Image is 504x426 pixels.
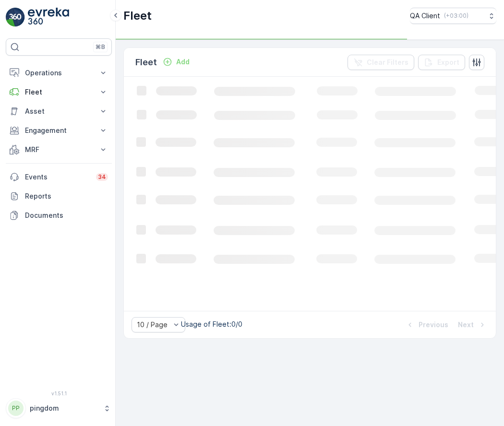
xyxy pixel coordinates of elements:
[6,140,112,159] button: MRF
[6,83,112,102] button: Fleet
[181,319,242,329] p: Usage of Fleet : 0/0
[6,121,112,140] button: Engagement
[25,68,93,78] p: Operations
[25,172,90,182] p: Events
[25,211,108,220] p: Documents
[30,403,98,413] p: pingdom
[25,87,93,97] p: Fleet
[6,187,112,206] a: Reports
[404,319,449,331] button: Previous
[418,55,465,70] button: Export
[6,390,112,396] span: v 1.51.1
[28,8,69,27] img: logo_light-DOdMpM7g.png
[458,320,474,330] p: Next
[6,8,25,27] img: logo
[444,12,468,20] p: ( +03:00 )
[6,206,112,225] a: Documents
[419,320,448,330] p: Previous
[410,8,496,24] button: QA Client(+03:00)
[410,11,440,21] p: QA Client
[25,191,108,201] p: Reports
[98,173,106,181] p: 34
[25,126,93,135] p: Engagement
[437,58,459,67] p: Export
[348,55,414,70] button: Clear Filters
[25,106,93,116] p: Asset
[176,57,190,67] p: Add
[123,8,152,24] p: Fleet
[6,398,112,418] button: PPpingdom
[367,58,408,67] p: Clear Filters
[6,102,112,121] button: Asset
[159,56,193,68] button: Add
[96,43,105,51] p: ⌘B
[25,145,93,154] p: MRF
[6,63,112,83] button: Operations
[135,56,157,69] p: Fleet
[457,319,488,331] button: Next
[8,401,24,416] div: PP
[6,167,112,187] a: Events34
